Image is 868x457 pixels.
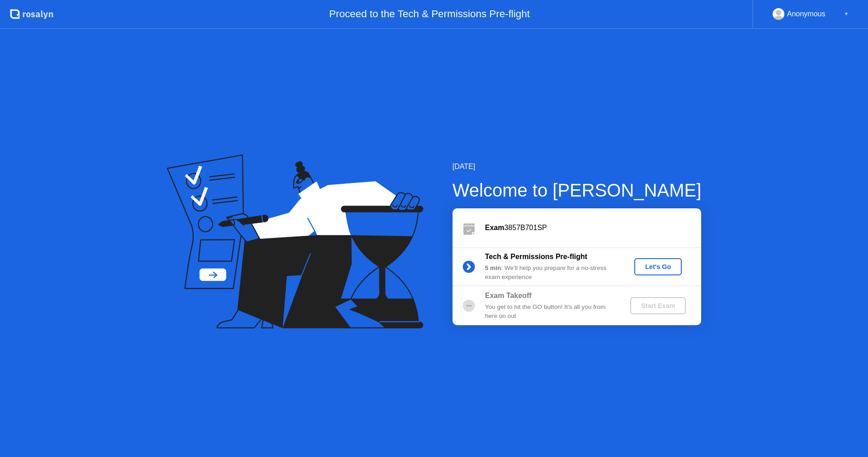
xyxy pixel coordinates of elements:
div: Start Exam [634,302,682,309]
button: Let's Go [634,258,682,275]
b: 5 min [485,265,501,271]
div: Welcome to [PERSON_NAME] [453,177,702,204]
b: Exam [485,224,505,231]
div: : We’ll help you prepare for a no-stress exam experience [485,264,615,282]
div: 3857B701SP [485,222,701,233]
div: Anonymous [787,8,826,20]
div: Let's Go [638,263,678,270]
div: [DATE] [453,161,702,172]
b: Exam Takeoff [485,292,532,299]
div: You get to hit the GO button! It’s all you from here on out [485,303,615,321]
div: ▼ [844,8,849,20]
b: Tech & Permissions Pre-flight [485,253,587,260]
button: Start Exam [630,297,686,314]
